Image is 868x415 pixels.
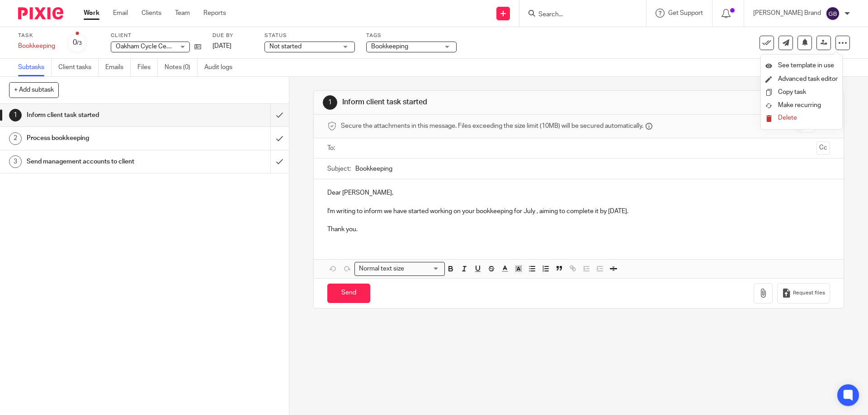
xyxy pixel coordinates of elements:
[77,41,82,46] small: /3
[18,59,52,76] a: Subtasks
[327,144,337,153] label: To:
[58,59,99,76] a: Client tasks
[18,32,55,39] label: Task
[18,42,55,51] div: Bookkeeping
[778,115,797,121] span: Delete
[816,141,830,155] button: Cc
[778,62,834,69] span: See template in use
[105,59,131,76] a: Emails
[113,9,128,18] a: Email
[9,155,22,168] div: 3
[165,59,198,76] a: Notes (0)
[27,155,183,168] h1: Send management accounts to client
[27,108,183,122] h1: Inform client task started
[137,59,158,76] a: Files
[111,32,201,39] label: Client
[778,76,838,82] a: Advanced task editor
[327,164,351,173] label: Subject:
[777,283,830,303] button: Request files
[264,32,355,39] label: Status
[765,115,838,122] button: Delete
[354,262,445,276] div: Search for option
[826,6,840,21] img: svg%3E
[204,59,239,76] a: Audit logs
[342,98,598,107] h1: Inform client task started
[327,225,830,234] p: Thank you.
[212,32,253,39] label: Due by
[203,9,226,18] a: Reports
[327,207,830,216] p: I'm writing to inform we have started working on your bookkeeping for July , aiming to complete i...
[778,89,806,95] a: Copy task
[142,9,161,18] a: Clients
[371,43,408,50] span: Bookkeeping
[9,82,59,98] button: + Add subtask
[327,284,370,303] input: Send
[269,43,302,50] span: Not started
[366,32,457,39] label: Tags
[538,11,619,19] input: Search
[9,132,22,145] div: 2
[212,43,231,49] span: [DATE]
[175,9,190,18] a: Team
[18,7,63,19] img: Pixie
[793,289,825,297] span: Request files
[323,95,337,110] div: 1
[357,264,406,274] span: Normal text size
[27,131,183,145] h1: Process bookkeeping
[341,121,643,131] span: Secure the attachments in this message. Files exceeding the size limit (10MB) will be secured aut...
[73,37,82,48] div: 0
[668,10,703,16] span: Get Support
[765,59,838,73] a: See template in use
[327,188,830,197] p: Dear [PERSON_NAME],
[778,102,821,108] span: Make recurring
[407,264,439,274] input: Search for option
[753,9,821,18] p: [PERSON_NAME] Brand
[84,9,99,18] a: Work
[116,43,189,50] span: Oakham Cycle Centre Ltd
[9,109,22,121] div: 1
